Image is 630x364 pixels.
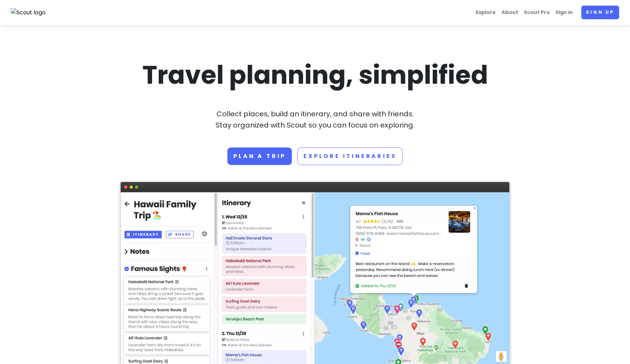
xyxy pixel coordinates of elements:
a: Plan a trip [227,147,292,165]
a: Sign up [581,6,619,19]
a: Explore [473,6,499,19]
a: Sign in [553,6,576,19]
h1: Travel planning, simplified [121,59,509,91]
img: Scout logo [11,8,46,17]
a: About [499,6,521,19]
a: Scout Pro [521,6,553,19]
p: Collect places, build an itinerary, and share with friends. Stay organized with Scout so you can ... [121,108,509,131]
a: Explore Itineraries [297,147,402,165]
